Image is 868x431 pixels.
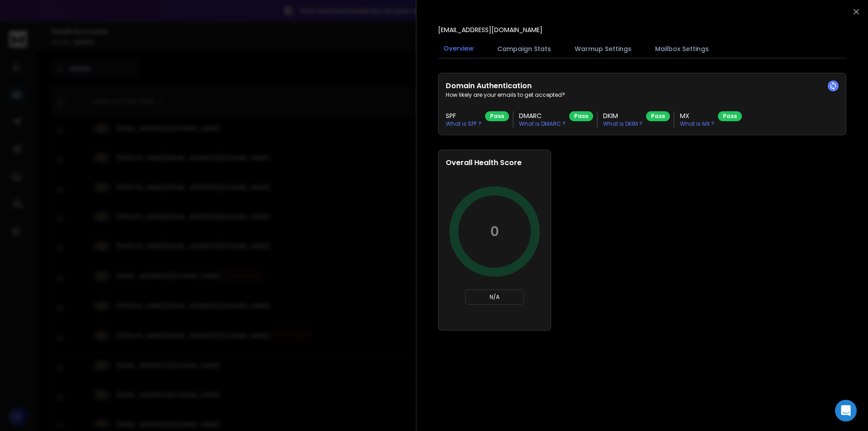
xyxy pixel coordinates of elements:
p: What is MX ? [680,120,714,128]
p: [EMAIL_ADDRESS][DOMAIN_NAME] [438,25,542,34]
div: Pass [646,111,670,121]
button: Warmup Settings [569,39,637,59]
h3: MX [680,111,714,120]
div: Open Intercom Messenger [835,400,857,422]
p: 0 [490,223,499,240]
h3: DKIM [603,111,642,120]
h3: DMARC [519,111,566,120]
div: Pass [569,111,593,121]
h2: Overall Health Score [446,157,543,168]
p: What is DMARC ? [519,120,566,128]
p: How likely are your emails to get accepted? [446,91,839,99]
p: N/A [469,294,520,301]
button: Overview [438,38,479,59]
div: Pass [485,111,509,121]
h2: Domain Authentication [446,81,839,91]
p: What is SPF ? [446,120,481,128]
div: Pass [718,111,742,121]
h3: SPF [446,111,481,120]
button: Mailbox Settings [650,39,714,59]
p: What is DKIM ? [603,120,642,128]
button: Campaign Stats [492,39,557,59]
